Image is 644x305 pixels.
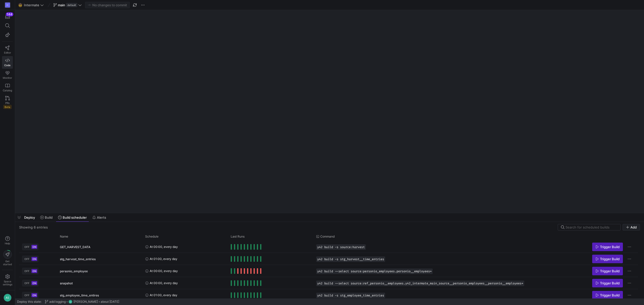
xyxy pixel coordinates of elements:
[24,257,29,260] span: OFF
[32,257,36,260] span: ON
[68,300,72,304] div: AS
[49,300,66,303] span: add logging
[24,282,29,285] span: OFF
[150,265,178,277] span: At 00:00, every day
[63,215,87,219] span: Build scheduler
[38,213,55,222] button: Build
[600,245,620,249] span: Trigger Build
[66,3,77,7] span: default
[600,257,620,261] span: Trigger Build
[24,3,39,7] span: Intermate
[4,64,11,67] span: Code
[566,225,617,229] input: Search for scheduled builds
[24,270,29,273] span: OFF
[73,300,98,303] span: [PERSON_NAME]
[19,277,638,289] div: Press SPACE to select this row.
[2,234,13,247] button: Help
[18,3,22,7] span: 🤠
[3,89,12,92] span: Catalog
[150,241,178,253] span: At 00:00, every day
[317,257,384,261] span: y42 build -s stg_harvest__time_entries
[3,76,12,79] span: Monitor
[2,69,13,81] a: Monitor
[19,289,638,301] div: Press SPACE to select this row.
[101,300,119,303] span: about [DATE]
[2,56,13,69] a: Code
[3,105,12,109] span: Beta
[150,289,177,301] span: At 01:00, every day
[90,213,108,222] button: Alerts
[19,265,638,277] div: Press SPACE to select this row.
[150,253,177,265] span: At 01:00, every day
[19,225,48,229] div: Showing 6 entries
[5,3,10,8] div: AV
[2,44,13,56] a: Editor
[2,12,13,21] button: 144
[56,213,89,222] button: Build scheduler
[60,277,73,289] span: snapshot
[19,253,638,265] div: Press SPACE to select this row.
[2,248,13,268] button: Getstarted
[32,294,36,297] span: ON
[32,245,36,248] span: ON
[592,255,623,263] button: Trigger Build
[317,294,384,297] span: y42 build -s stg_employee_time_entries
[4,242,11,245] span: Help
[2,1,13,9] a: AV
[24,215,35,219] span: Deploy
[623,224,640,231] button: Add
[600,281,620,285] span: Trigger Build
[592,279,623,287] button: Trigger Build
[45,215,53,219] span: Build
[19,241,638,253] div: Press SPACE to select this row.
[6,12,13,16] div: 144
[24,294,29,297] span: OFF
[2,292,13,303] button: AS
[32,282,36,285] span: ON
[60,235,68,238] span: Name
[630,225,637,229] span: Add
[231,235,245,238] span: Last Runs
[592,267,623,275] button: Trigger Build
[5,101,10,104] span: PRs
[58,3,65,7] span: main
[4,51,11,54] span: Editor
[60,289,99,301] span: stg_employee_time_entires
[60,241,90,253] span: GET_HARVEST_DATA
[150,277,178,289] span: At 00:00, every day
[97,215,106,219] span: Alerts
[592,291,623,299] button: Trigger Build
[2,81,13,94] a: Catalog
[317,282,523,285] span: y42 build --select source:ref_personio__employees.y42_intermate_main_source__personio_employees__...
[17,2,45,8] button: 🤠Intermate
[60,253,96,265] span: stg_harvest_time_entries
[145,235,158,238] span: Schedule
[317,245,365,249] span: y42 build -s source:harvest
[24,245,29,248] span: OFF
[3,260,12,266] span: Get started
[32,270,36,273] span: ON
[4,294,12,302] div: AS
[60,265,88,277] span: personio_employee
[2,272,13,288] a: Spacesettings
[317,270,432,273] span: y42 build --select source:personio_employees.personio__employees+
[320,235,335,238] span: Command
[3,280,12,286] span: Space settings
[52,2,83,8] button: maindefault
[44,298,120,305] button: add loggingAS[PERSON_NAME]about [DATE]
[592,243,623,251] button: Trigger Build
[2,94,13,111] a: PRsBeta
[600,269,620,273] span: Trigger Build
[600,293,620,297] span: Trigger Build
[17,300,42,303] span: Deploy this state:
